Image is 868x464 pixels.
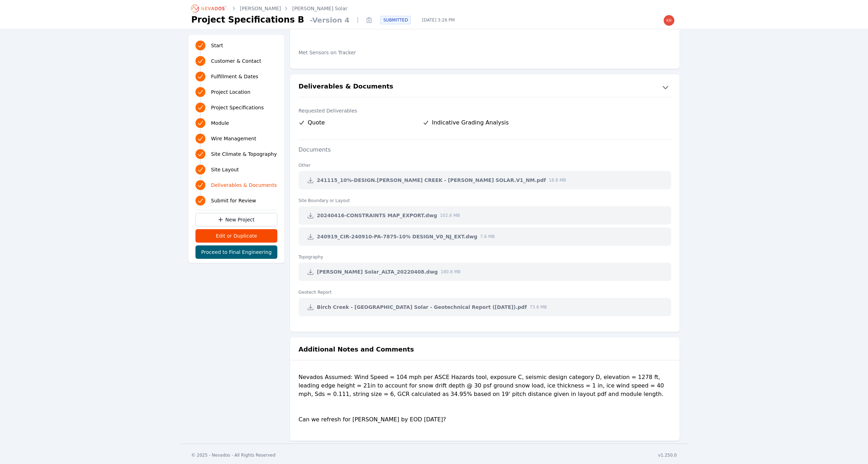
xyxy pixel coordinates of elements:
button: Proceed to Final Engineering [195,245,277,259]
span: [PERSON_NAME] Solar_ALTA_20220408.dwg [317,268,438,275]
div: v1.250.0 [658,452,677,458]
dt: Site Boundary or Layout [299,192,671,203]
span: 241115_10%-DESIGN.[PERSON_NAME] CREEK - [PERSON_NAME] SOLAR.V1_NM.pdf [317,177,546,184]
span: Fulfillment & Dates [211,73,258,80]
span: [DATE] 3:26 PM [416,17,460,23]
nav: Progress [195,39,277,207]
label: Met Sensors on Tracker [299,49,476,56]
a: [PERSON_NAME] Solar [292,5,347,12]
span: 240919_CIR-240910-PA-7875-10% DESIGN_V0_NJ_EXT.dwg [317,233,477,240]
span: Module [211,120,229,127]
nav: Breadcrumb [191,3,348,14]
dt: Other [299,157,671,168]
span: Site Climate & Topography [211,151,277,158]
span: Site Layout [211,166,239,173]
div: © 2025 - Nevados - All Rights Reserved [191,452,276,458]
span: Indicative Grading Analysis [432,118,509,127]
div: SUBMITTED [380,16,411,24]
button: Deliverables & Documents [290,81,680,93]
dt: Topography [299,249,671,260]
div: Nevados Assumed: Wind Speed = 104 mph per ASCE Hazards tool, exposure C, seismic design category ... [299,373,671,429]
span: Project Location [211,88,251,96]
span: Quote [308,118,325,127]
span: 7.6 MB [480,234,495,239]
span: Customer & Contact [211,57,261,65]
span: Wire Management [211,135,256,142]
img: krunyan@boydjones.biz [663,15,675,26]
label: Documents [290,146,339,153]
span: 102.6 MB [440,213,460,218]
span: Submit for Review [211,197,256,204]
span: Birch Creek - [GEOGRAPHIC_DATA] Solar - Geotechnical Report ([DATE]).pdf [317,304,527,311]
span: 18.8 MB [549,177,566,183]
h2: Additional Notes and Comments [299,344,414,354]
h2: Deliverables & Documents [299,81,393,93]
h1: Project Specifications B [191,14,304,25]
span: - Version 4 [307,15,352,25]
button: Edit or Duplicate [195,229,277,243]
span: 73.6 MB [530,304,547,310]
label: Requested Deliverables [299,107,671,114]
span: 20240416-CONSTRAINTS MAP_EXPORT.dwg [317,212,437,219]
span: Project Specifications [211,104,264,111]
a: New Project [195,213,277,226]
a: [PERSON_NAME] [240,5,281,12]
span: Deliverables & Documents [211,182,277,189]
span: 180.8 MB [441,269,461,275]
dt: Geotech Report [299,284,671,295]
span: Start [211,42,223,49]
